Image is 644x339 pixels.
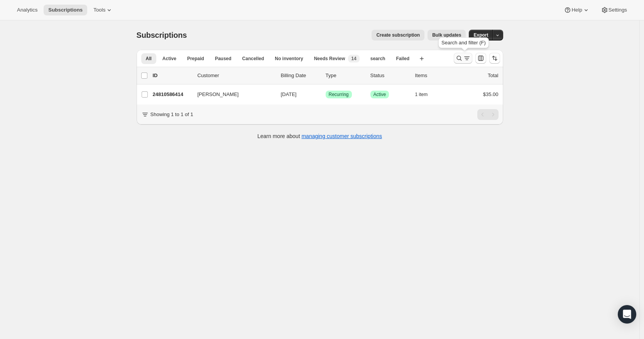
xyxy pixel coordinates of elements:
span: Settings [609,7,627,13]
button: Export [469,30,493,40]
span: Needs Review [314,56,345,62]
span: Create subscription [376,32,420,38]
p: Total [488,72,498,79]
p: Billing Date [281,72,319,79]
div: Type [326,72,364,79]
span: 1 item [415,91,428,98]
div: Items [415,72,454,79]
span: Subscriptions [137,31,187,39]
p: 24810586414 [153,91,191,98]
span: search [370,56,385,62]
span: Active [374,91,386,98]
span: Cancelled [242,56,264,62]
p: Showing 1 to 1 of 1 [150,111,193,118]
span: Tools [93,7,105,13]
span: All [146,56,152,62]
button: Search and filter results [454,53,472,64]
button: 1 item [415,89,436,100]
span: 14 [351,56,356,62]
button: Create subscription [372,30,424,40]
span: [PERSON_NAME] [198,91,239,98]
span: No inventory [275,56,303,62]
button: [PERSON_NAME] [193,88,270,101]
button: Help [559,5,594,15]
span: Help [571,7,582,13]
span: Prepaid [187,56,204,62]
button: Sort the results [489,53,500,64]
span: Analytics [17,7,37,13]
div: IDCustomerBilling DateTypeStatusItemsTotal [153,72,499,79]
a: managing customer subscriptions [301,133,382,139]
span: Recurring [329,91,349,98]
span: Bulk updates [432,32,461,38]
div: Open Intercom Messenger [618,305,636,324]
button: Settings [596,5,632,15]
button: Tools [89,5,118,15]
span: $35.00 [483,91,499,97]
nav: Pagination [477,109,499,120]
span: Failed [396,56,409,62]
button: Customize table column order and visibility [475,53,486,64]
button: Create new view [416,53,428,64]
button: Subscriptions [44,5,87,15]
p: Learn more about [257,132,382,140]
span: Export [473,32,488,38]
p: Status [370,72,409,79]
span: Active [162,56,176,62]
button: Bulk updates [428,30,466,40]
span: [DATE] [281,91,297,97]
span: Paused [215,56,232,62]
p: Customer [198,72,275,79]
div: 24810586414[PERSON_NAME][DATE]SuccessRecurringSuccessActive1 item$35.00 [153,89,499,100]
span: Subscriptions [48,7,83,13]
button: Analytics [12,5,42,15]
p: ID [153,72,191,79]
